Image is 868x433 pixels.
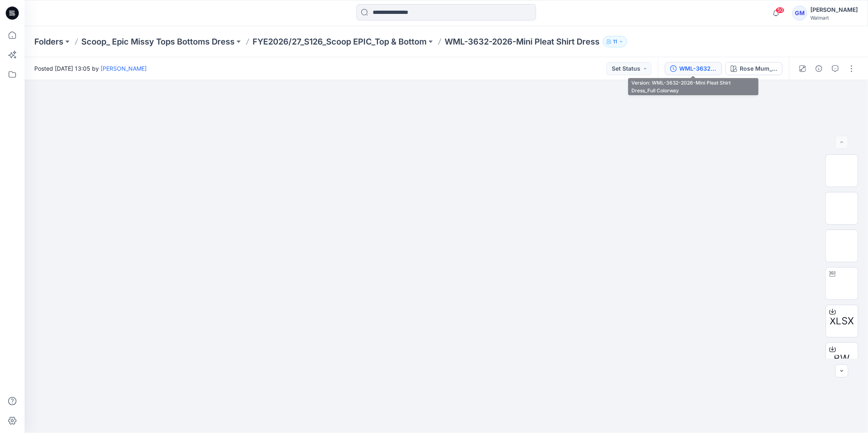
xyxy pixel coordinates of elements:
[810,5,858,15] div: [PERSON_NAME]
[725,62,783,75] button: Rose Mum_Twill
[445,36,600,47] p: WML-3632-2026-Mini Pleat Shirt Dress
[34,64,147,73] span: Posted [DATE] 13:05 by
[81,36,235,47] a: Scoop_ Epic Missy Tops Bottoms Dress
[613,37,617,46] p: 11
[834,351,850,366] span: BW
[830,314,854,328] span: XLSX
[740,64,777,73] div: Rose Mum_Twill
[679,64,717,73] div: WML-3632-2026-Mini Pleat Shirt Dress_Full Colorway
[253,36,427,47] a: FYE2026/27_S126_Scoop EPIC_Top & Bottom
[34,36,63,47] a: Folders
[101,65,147,72] a: [PERSON_NAME]
[810,15,858,21] div: Walmart
[665,62,722,75] button: WML-3632-2026-Mini Pleat Shirt Dress_Full Colorway
[603,36,627,47] button: 11
[812,62,825,75] button: Details
[776,7,785,13] span: 50
[792,6,807,20] div: GM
